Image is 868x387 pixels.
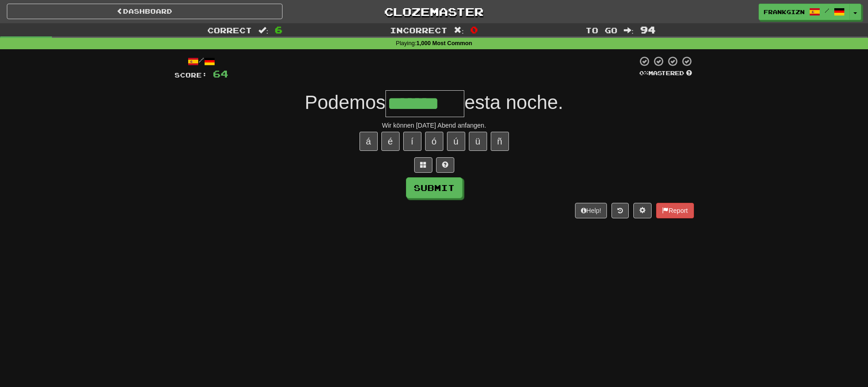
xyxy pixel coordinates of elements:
span: Incorrect [390,26,447,35]
button: Submit [406,177,462,198]
a: Dashboard [7,4,282,19]
button: ü [469,132,487,151]
span: Podemos [305,92,385,113]
button: ú [447,132,465,151]
span: : [624,26,634,34]
button: é [381,132,400,151]
button: Report [656,203,693,218]
span: : [454,26,464,34]
span: 94 [640,24,656,35]
button: í [403,132,421,151]
div: / [175,56,228,67]
span: esta noche. [464,92,563,113]
span: frankgizn [764,8,805,16]
span: 6 [275,24,282,35]
a: Clozemaster [296,4,572,20]
span: : [258,26,268,34]
div: Wir können [DATE] Abend anfangen. [175,121,694,130]
button: ó [425,132,443,151]
button: Round history (alt+y) [611,203,629,218]
button: Switch sentence to multiple choice alt+p [414,157,432,173]
span: 64 [213,68,228,79]
span: To go [586,26,617,35]
span: 0 % [639,69,648,77]
a: frankgizn / [759,4,850,20]
span: 0 [470,24,478,35]
strong: 1,000 Most Common [416,40,472,46]
button: á [360,132,378,151]
button: Single letter hint - you only get 1 per sentence and score half the points! alt+h [436,157,454,173]
div: Mastered [637,69,694,77]
span: / [825,7,829,14]
button: ñ [491,132,509,151]
span: Correct [207,26,252,35]
span: Score: [175,71,207,79]
button: Help! [575,203,607,218]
